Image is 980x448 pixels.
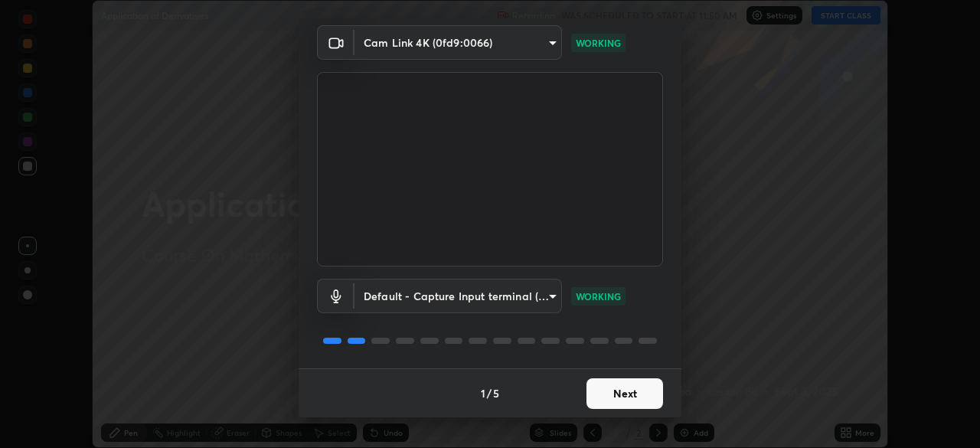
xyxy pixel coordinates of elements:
p: WORKING [576,36,621,50]
button: Next [586,378,663,409]
h4: 1 [481,385,485,401]
div: Cam Link 4K (0fd9:0066) [354,279,562,313]
h4: / [487,385,492,401]
h4: 5 [493,385,499,401]
p: WORKING [576,289,621,303]
div: Cam Link 4K (0fd9:0066) [354,25,562,60]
